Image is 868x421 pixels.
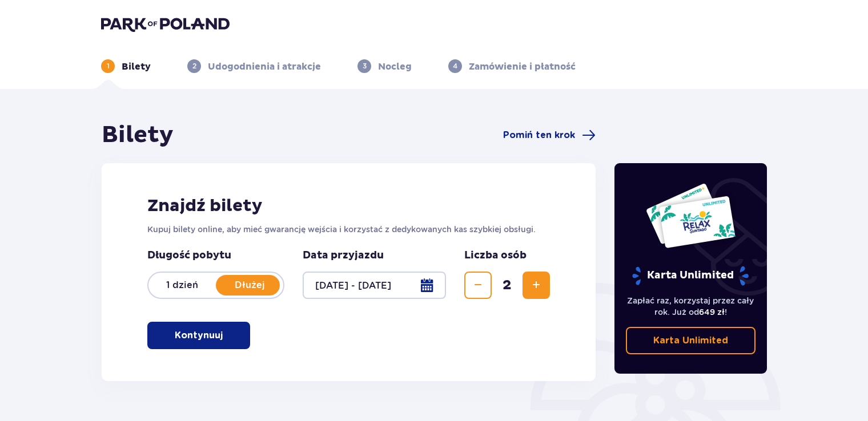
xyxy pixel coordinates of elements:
button: Zwiększ [523,272,550,299]
img: Park of Poland logo [101,16,230,32]
h2: Znajdź bilety [147,195,550,217]
a: Karta Unlimited [626,327,756,354]
span: 2 [494,277,520,294]
p: Data przyjazdu [303,249,384,262]
p: 1 [107,61,110,71]
div: 1Bilety [101,59,151,73]
p: Kupuj bilety online, aby mieć gwarancję wejścia i korzystać z dedykowanych kas szybkiej obsługi. [147,224,550,235]
p: 3 [363,61,367,71]
button: Zmniejsz [464,272,492,299]
p: Dłużej [216,279,283,292]
div: 2Udogodnienia i atrakcje [187,59,321,73]
p: 2 [192,61,196,71]
button: Kontynuuj [147,322,250,349]
p: Nocleg [378,60,412,73]
p: Karta Unlimited [653,334,728,347]
p: Zamówienie i płatność [469,60,576,73]
span: 649 zł [699,307,725,317]
h1: Bilety [102,121,174,149]
img: Dwie karty całoroczne do Suntago z napisem 'UNLIMITED RELAX', na białym tle z tropikalnymi liśćmi... [645,183,736,249]
p: Kontynuuj [175,329,223,342]
a: Pomiń ten krok [503,128,596,142]
p: Zapłać raz, korzystaj przez cały rok. Już od ! [626,295,756,318]
div: 4Zamówienie i płatność [448,59,576,73]
p: Karta Unlimited [631,266,750,286]
p: Udogodnienia i atrakcje [208,60,321,73]
p: Długość pobytu [147,249,284,262]
p: 4 [453,61,457,71]
p: 1 dzień [148,279,216,292]
p: Bilety [122,60,151,73]
p: Liczba osób [464,249,527,262]
span: Pomiń ten krok [503,129,575,141]
div: 3Nocleg [357,59,412,73]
